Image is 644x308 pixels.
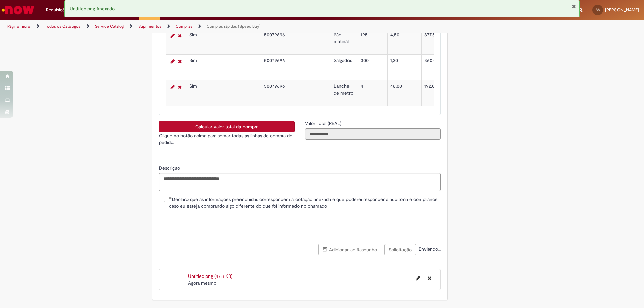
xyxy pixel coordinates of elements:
td: 192,00 [421,80,464,106]
a: Editar Linha 2 [169,57,176,65]
td: 195 [358,29,387,55]
span: [PERSON_NAME] [605,7,639,13]
td: Salgados [331,55,358,80]
td: Sim [186,29,261,55]
a: Service Catalog [95,24,124,29]
textarea: Descrição [159,173,441,191]
span: Descrição [159,165,181,171]
span: Obrigatório Preenchido [169,197,172,199]
span: Declaro que as informações preenchidas correspondem a cotação anexada e que poderei responder a a... [169,196,441,209]
ul: Trilhas de página [5,20,424,33]
a: Suprimentos [138,24,161,29]
a: Página inicial [7,24,31,29]
a: Remover linha 2 [176,57,183,65]
td: Pão matinal [331,29,358,55]
td: 300 [358,55,387,80]
label: Somente leitura - Valor Total (REAL) [305,120,343,127]
button: Calcular valor total da compra [159,121,295,132]
span: Enviando... [417,246,441,252]
input: Valor Total (REAL) [305,128,441,140]
a: Remover linha 1 [176,32,183,40]
td: Sim [186,55,261,80]
td: Lanche de metro [331,80,358,106]
td: 48,00 [387,80,421,106]
td: 50079696 [261,55,331,80]
button: Editar nome de arquivo Untitled.png [412,273,424,284]
span: BS [596,8,600,12]
a: Untitled.png (47.8 KB) [188,273,232,279]
time: 28/08/2025 08:41:37 [188,280,216,286]
a: Remover linha 3 [176,83,183,91]
span: Agora mesmo [188,280,216,286]
td: 50079696 [261,29,331,55]
img: ServiceNow [1,3,35,17]
span: Requisições [46,7,69,13]
a: Editar Linha 3 [169,83,176,91]
td: Sim [186,80,261,106]
td: 50079696 [261,80,331,106]
td: 360,00 [421,55,464,80]
td: 4,50 [387,29,421,55]
a: Editar Linha 1 [169,32,176,40]
span: Untitled.png Anexado [70,6,115,12]
a: Compras rápidas (Speed Buy) [207,24,261,29]
a: Compras [176,24,192,29]
p: Clique no botão acima para somar todas as linhas de compra do pedido. [159,132,295,146]
td: 1,20 [387,55,421,80]
a: Todos os Catálogos [45,24,80,29]
button: Fechar Notificação [572,4,576,9]
button: Excluir Untitled.png [424,273,435,284]
td: 877,50 [421,29,464,55]
td: 4 [358,80,387,106]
